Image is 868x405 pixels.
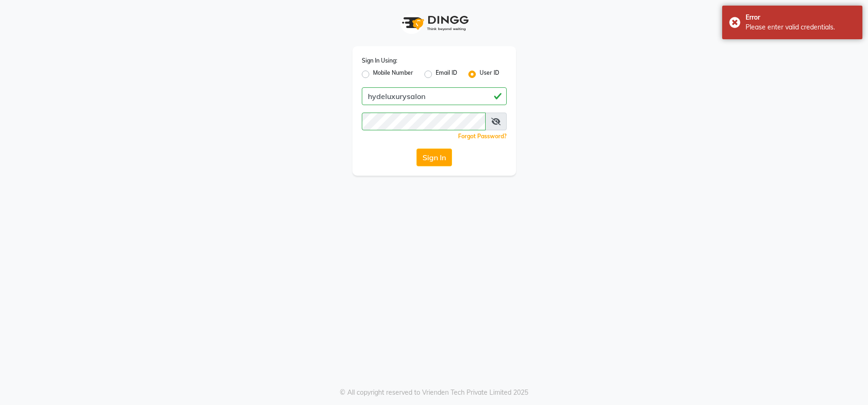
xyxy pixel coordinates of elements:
label: Email ID [436,69,457,80]
a: Forgot Password? [458,133,507,140]
button: Sign In [416,149,452,166]
div: Error [746,13,855,22]
label: Sign In Using: [362,57,397,65]
input: Username [362,87,507,105]
label: Mobile Number [373,69,413,80]
img: logo1.svg [397,9,472,37]
label: User ID [480,69,499,80]
div: Please enter valid credentials. [746,22,855,32]
input: Username [362,113,486,130]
